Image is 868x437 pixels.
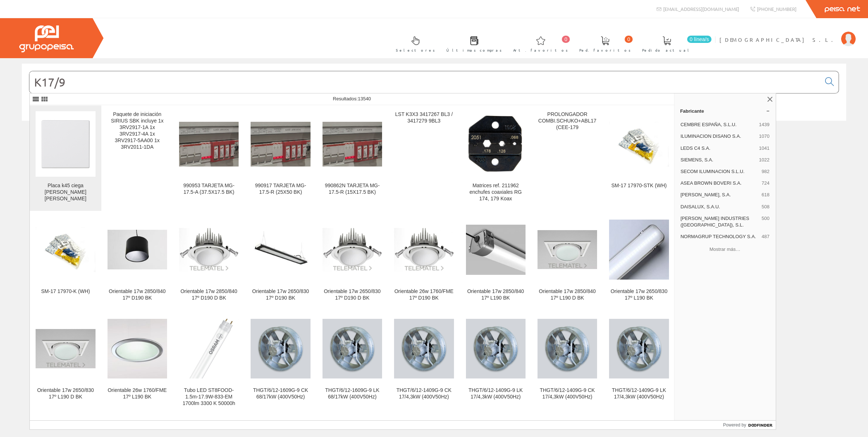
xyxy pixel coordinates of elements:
img: THGT/6/12-1409G-9 CK 17/4,3kW (400V50Hz) [538,319,597,378]
span: 1070 [759,133,770,140]
span: 0 [625,36,633,43]
span: [PHONE_NUMBER] [757,6,796,12]
a: 990862N TARJETA MG-17.5-R (15X17.5 BK) 990862N TARJETA MG-17.5-R (15X17.5 BK) [317,105,388,211]
span: 618 [762,192,770,198]
a: Orientable 17w 2650/830 17º L190 D BK Orientable 17w 2650/830 17º L190 D BK [30,310,101,415]
a: Orientable 17w 2850/840 17º D190 D BK Orientable 17w 2850/840 17º D190 D BK [173,211,244,310]
div: Orientable 17w 2650/830 17º D190 D BK [323,288,382,301]
div: Orientable 17w 2850/840 17º D190 D BK [179,288,239,301]
span: 1439 [759,121,770,128]
span: 508 [762,204,770,210]
a: Orientable 17w 2850/840 17º L190 D BK Orientable 17w 2850/840 17º L190 D BK [532,211,603,310]
a: Orientable 26w 1760/FME 17º D190 BK Orientable 26w 1760/FME 17º D190 BK [388,211,459,310]
img: Matrices ref. 211962 enchufes coaxiales RG 174, 179 Koax [466,114,526,174]
div: THGT/6/12-1409G-9 LK 17/4,3kW (400V50Hz) [609,387,669,400]
img: Grupo Peisa [19,25,74,52]
a: Orientable 26w 1760/FME 17º L190 BK Orientable 26w 1760/FME 17º L190 BK [102,310,173,415]
div: Placa k45 ciega [PERSON_NAME] [PERSON_NAME] [36,183,95,202]
a: Orientable 17w 2650/830 17º D190 D BK Orientable 17w 2650/830 17º D190 D BK [317,211,388,310]
a: SM-17 17970-STK (WH) SM-17 17970-STK (WH) [603,105,674,211]
div: THGT/6/12-1409G-9 LK 17/4,3kW (400V50Hz) [466,387,526,400]
img: THGT/6/12-1609G-9 LK 68/17kW (400V50Hz) [323,319,382,378]
a: THGT/6/12-1409G-9 LK 17/4,3kW (400V50Hz) THGT/6/12-1409G-9 LK 17/4,3kW (400V50Hz) [603,310,674,415]
a: Orientable 17w 2850/840 17º L190 BK Orientable 17w 2850/840 17º L190 BK [460,211,531,310]
img: Orientable 17w 2850/840 17º D190 D BK [179,228,239,272]
div: SM-17 17970-STK (WH) [609,183,669,189]
img: 990862N TARJETA MG-17.5-R (15X17.5 BK) [323,122,382,167]
img: Orientable 26w 1760/FME 17º D190 BK [394,228,454,272]
span: ASEA BROWN BOVERI S.A. [681,180,759,187]
span: Ped. favoritos [579,47,631,54]
a: Orientable 17w 2650/830 17º L190 BK Orientable 17w 2650/830 17º L190 BK [603,211,674,310]
span: Art. favoritos [513,47,568,54]
div: THGT/6/12-1409G-9 CK 17/4,3kW (400V50Hz) [394,387,454,400]
img: Tubo LED ST8FOOD-1.5m-17.9W-833-EM 1700lm 3300 K 50000h [179,319,239,378]
span: [PERSON_NAME] INDUSTRIES ([GEOGRAPHIC_DATA]), S.L. [681,215,759,228]
span: Pedido actual [642,47,691,54]
div: Orientable 17w 2850/840 17º L190 BK [466,288,526,301]
div: PROLONGADOR COMBI.SCHUKO+ABL17(CEE-179 [538,111,597,131]
div: THGT/6/12-1409G-9 CK 17/4,3kW (400V50Hz) [538,387,597,400]
img: SM-17 17970-STK (WH) [609,122,669,167]
span: CEMBRE ESPAÑA, S.L.U. [681,121,756,128]
a: Orientable 17w 2650/830 17º D190 BK Orientable 17w 2650/830 17º D190 BK [245,211,316,310]
span: 1022 [759,157,770,163]
div: THGT/6/12-1609G-9 LK 68/17kW (400V50Hz) [323,387,382,400]
span: 0 línea/s [687,36,711,43]
span: 982 [762,168,770,175]
a: THGT/6/12-1409G-9 CK 17/4,3kW (400V50Hz) THGT/6/12-1409G-9 CK 17/4,3kW (400V50Hz) [388,310,459,415]
img: Orientable 17w 2650/830 17º D190 BK [251,231,310,268]
img: Orientable 17w 2650/830 17º L190 D BK [36,329,95,368]
img: Orientable 26w 1760/FME 17º L190 BK [108,319,167,378]
a: THGT/6/12-1609G-9 CK 68/17kW (400V50Hz) THGT/6/12-1609G-9 CK 68/17kW (400V50Hz) [245,310,316,415]
div: 990862N TARJETA MG-17.5-R (15X17.5 BK) [323,183,382,196]
span: NORMAGRUP TECHNOLOGY S.A. [681,233,759,240]
div: LST K3X3 3417267 BL3 / 3417279 9BL3 [394,111,454,124]
img: 990953 TARJETA MG-17.5-A (37.5X17.5 BK) [179,122,239,167]
div: Orientable 26w 1760/FME 17º L190 BK [108,387,167,400]
div: Paquete de iniciación SIRIUS SBK incluye 1x 3RV2917-1A 1x 3RV2917-4A 1x 3RV2917-5AA00 1x 3RV2011-1DA [108,111,167,151]
img: Orientable 17w 2850/840 17º L190 D BK [538,230,597,269]
img: 990917 TARJETA MG-17.5-R (25X50 BK) [251,122,310,167]
a: Powered by [723,421,776,429]
img: THGT/6/12-1409G-9 CK 17/4,3kW (400V50Hz) [394,319,454,378]
a: Selectores [389,30,439,57]
span: LEDS C4 S.A. [681,145,756,152]
span: 0 [562,36,570,43]
div: 990953 TARJETA MG-17.5-A (37.5X17.5 BK) [179,183,239,196]
span: SIEMENS, S.A. [681,157,756,163]
span: DAISALUX, S.A.U. [681,204,759,210]
span: [EMAIL_ADDRESS][DOMAIN_NAME] [663,6,739,12]
img: THGT/6/12-1409G-9 LK 17/4,3kW (400V50Hz) [609,319,669,378]
a: 990953 TARJETA MG-17.5-A (37.5X17.5 BK) 990953 TARJETA MG-17.5-A (37.5X17.5 BK) [173,105,244,211]
span: Selectores [396,47,435,54]
span: [DEMOGRAPHIC_DATA] S.L. [719,36,837,43]
a: Matrices ref. 211962 enchufes coaxiales RG 174, 179 Koax Matrices ref. 211962 enchufes coaxiales ... [460,105,531,211]
span: SECOM ILUMINACION S.L.U. [681,168,759,175]
div: Orientable 17w 2650/830 17º L190 BK [609,288,669,301]
div: Orientable 17w 2850/840 17º L190 D BK [538,288,597,301]
span: Últimas compras [446,47,502,54]
a: PROLONGADOR COMBI.SCHUKO+ABL17(CEE-179 [532,105,603,211]
a: THGT/6/12-1409G-9 LK 17/4,3kW (400V50Hz) THGT/6/12-1409G-9 LK 17/4,3kW (400V50Hz) [460,310,531,415]
img: SM-17 17970-K (WH) [36,227,95,272]
a: Últimas compras [439,30,506,57]
div: Orientable 17w 2850/840 17º D190 BK [108,288,167,301]
img: THGT/6/12-1609G-9 CK 68/17kW (400V50Hz) [251,319,310,378]
img: Placa k45 ciega blanco nieve simon [36,115,95,174]
a: SM-17 17970-K (WH) SM-17 17970-K (WH) [30,211,101,310]
div: THGT/6/12-1609G-9 CK 68/17kW (400V50Hz) [251,387,310,400]
input: Buscar... [29,71,821,93]
div: © Grupo Peisa [22,130,846,136]
a: LST K3X3 3417267 BL3 / 3417279 9BL3 [388,105,459,211]
a: Orientable 17w 2850/840 17º D190 BK Orientable 17w 2850/840 17º D190 BK [102,211,173,310]
span: 724 [762,180,770,187]
div: 990917 TARJETA MG-17.5-R (25X50 BK) [251,183,310,196]
a: Placa k45 ciega blanco nieve simon Placa k45 ciega [PERSON_NAME] [PERSON_NAME] [30,105,101,211]
a: Fabricante [674,105,776,117]
img: THGT/6/12-1409G-9 LK 17/4,3kW (400V50Hz) [466,319,526,378]
div: SM-17 17970-K (WH) [36,288,95,295]
a: THGT/6/12-1409G-9 CK 17/4,3kW (400V50Hz) THGT/6/12-1409G-9 CK 17/4,3kW (400V50Hz) [532,310,603,415]
a: Paquete de iniciación SIRIUS SBK incluye 1x 3RV2917-1A 1x 3RV2917-4A 1x 3RV2917-5AA00 1x 3RV2011-1DA [102,105,173,211]
span: 487 [762,233,770,240]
